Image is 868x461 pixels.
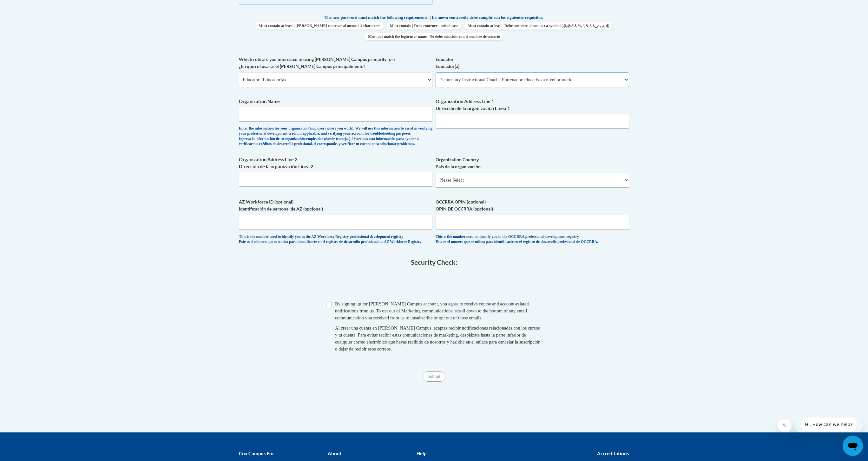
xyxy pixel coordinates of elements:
[423,371,445,382] input: Submit
[597,451,629,456] b: Accreditations
[239,198,432,212] label: AZ Workforce ID (optional) Identificación de personal de AZ (opcional)
[436,98,629,112] label: Organization Address Line 1 Dirección de la organización Línea 1
[464,22,612,30] span: Must contain at least | Debe contener al menos : a symbol (.[!,@,#,$,%,^,&,*,?,_,~,-,(,)])
[436,156,629,170] label: Organization Country País de la organización
[843,436,863,456] iframe: Button to launch messaging window
[411,258,457,266] span: Security Check:
[239,56,432,70] label: Which role are you interested in using [PERSON_NAME] Campus primarily for? ¿En qué rol usarás el ...
[335,301,529,320] span: By signing up for [PERSON_NAME] Campus account, you agree to receive course and account-related n...
[386,272,482,297] iframe: reCAPTCHA
[325,15,543,20] span: The new password must match the following requirements: | La nueva contraseña debe cumplir con lo...
[239,156,432,170] label: Organization Address Line 2 Dirección de la organización Línea 2
[239,172,432,186] input: Metadata input
[436,198,629,212] label: OCCRRA OPIN (optional) OPIN DE OCCRRA (opcional)
[417,451,426,456] b: Help
[239,98,432,105] label: Organization Name
[328,451,342,456] b: About
[795,418,863,433] iframe: Message from company
[239,451,274,456] b: Cox Campus For
[387,22,461,30] span: Must contain | Debe contener : mixed case
[335,325,540,351] span: Al crear una cuenta en [PERSON_NAME] Campus, aceptas recibir notificaciones relacionadas con los ...
[239,126,432,147] div: Enter the information for your organization/employer (where you work). We will use this informati...
[436,234,629,245] div: This is the number used to identify you in the OCCRRA professional development registry. Este es ...
[365,33,503,40] span: Must not match the login/user name | No debe coincidir con el nombre de usuario
[436,56,629,70] label: Educator Educador(a)
[436,114,629,128] input: Metadata input
[239,234,432,245] div: This is the number used to identify you in the AZ Workforce Registry professional development reg...
[256,22,384,30] span: Must contain at least | [PERSON_NAME] contener al menos : 4 characters
[778,419,792,433] iframe: Close message
[239,107,432,121] input: Metadata input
